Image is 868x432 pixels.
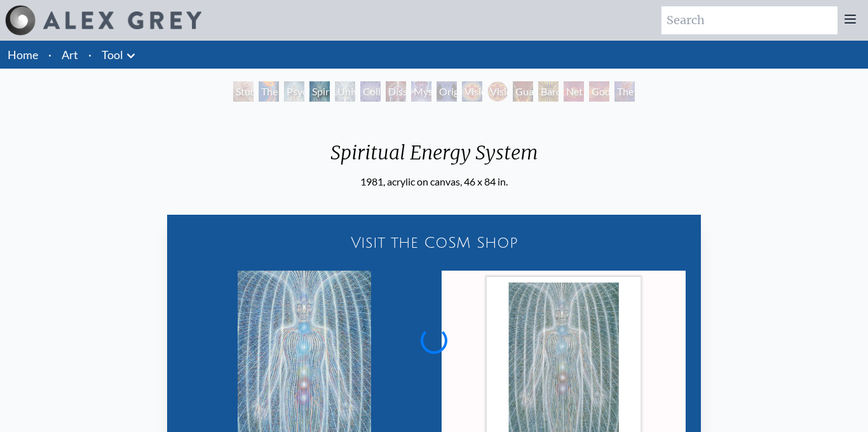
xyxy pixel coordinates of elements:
div: Bardo Being [538,81,559,102]
a: Art [62,46,78,64]
div: Guardian of Infinite Vision [513,81,533,102]
div: Vision [PERSON_NAME] [487,81,508,102]
a: Home [8,48,38,62]
div: The Torch [259,81,279,102]
div: Universal Mind Lattice [335,81,355,102]
div: Mystic Eye [411,81,431,102]
li: · [83,41,97,69]
li: · [43,41,57,69]
div: Original Face [437,81,457,102]
a: Visit the CoSM Shop [175,222,693,263]
a: Tool [102,46,123,64]
div: Spiritual Energy System [320,141,548,174]
div: Godself [589,81,609,102]
div: Study for the Great Turn [233,81,254,102]
input: Search [661,6,837,34]
div: The Great Turn [614,81,635,102]
div: Spiritual Energy System [309,81,330,102]
div: Net of Being [564,81,584,102]
div: Dissectional Art for Tool's Lateralus CD [386,81,406,102]
div: Collective Vision [360,81,381,102]
div: Vision Crystal [462,81,482,102]
div: 1981, acrylic on canvas, 46 x 84 in. [320,174,548,189]
div: Psychic Energy System [284,81,304,102]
